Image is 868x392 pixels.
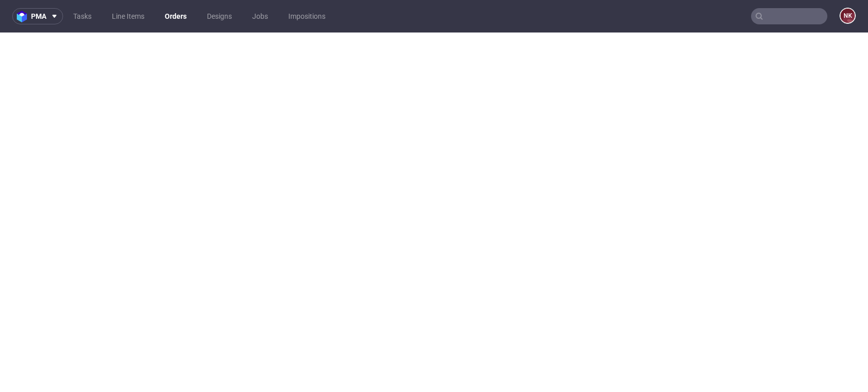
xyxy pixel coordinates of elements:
[106,8,151,24] a: Line Items
[282,8,332,24] a: Impositions
[201,8,238,24] a: Designs
[67,8,98,24] a: Tasks
[841,9,855,23] figcaption: NK
[159,8,193,24] a: Orders
[17,11,31,22] img: logo
[31,13,46,20] span: pma
[12,8,63,24] button: pma
[246,8,274,24] a: Jobs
